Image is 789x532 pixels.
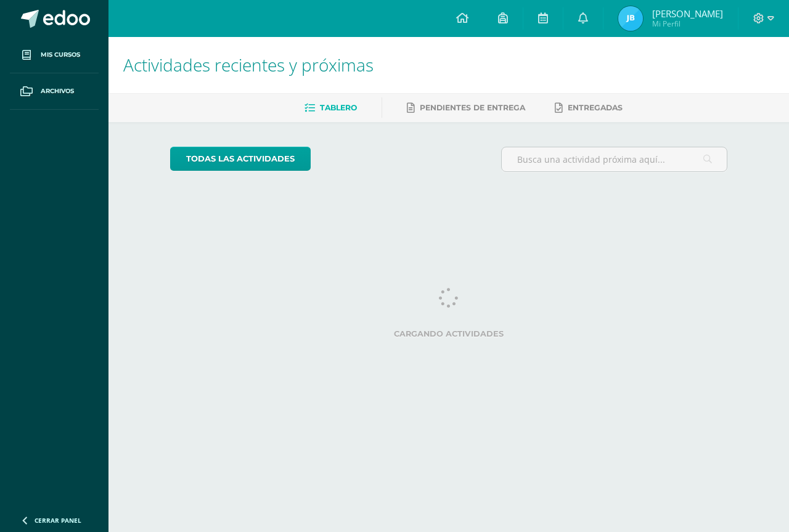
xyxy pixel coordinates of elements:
span: Archivos [41,86,74,96]
span: Entregadas [568,103,623,112]
a: Entregadas [555,98,623,118]
a: Archivos [10,73,99,110]
a: todas las Actividades [170,147,311,171]
span: Mis cursos [41,50,80,60]
span: Pendientes de entrega [420,103,525,112]
span: Tablero [320,103,357,112]
label: Cargando actividades [170,329,728,338]
span: Mi Perfil [652,18,723,29]
a: Pendientes de entrega [407,98,525,118]
a: Tablero [305,98,357,118]
span: Actividades recientes y próximas [123,53,374,76]
a: Mis cursos [10,37,99,73]
span: Cerrar panel [35,516,81,525]
span: [PERSON_NAME] [652,7,723,20]
img: 35bfb0479b4527cc6c18c08d789e6a83.png [618,6,643,31]
input: Busca una actividad próxima aquí... [502,147,727,171]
